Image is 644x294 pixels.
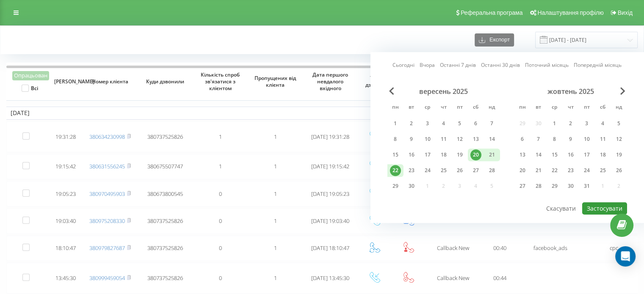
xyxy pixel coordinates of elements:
[486,134,498,145] div: 14
[517,134,528,145] div: 6
[405,102,418,114] abbr: вівторок
[514,133,531,146] div: пн 6 жовт 2025 р.
[579,164,595,177] div: пт 24 жовт 2025 р.
[406,149,417,160] div: 16
[611,117,627,130] div: нд 5 жовт 2025 р.
[219,217,222,225] span: 0
[470,165,481,176] div: 27
[147,162,183,170] span: 380675507747
[147,190,183,198] span: 380673800545
[531,148,547,161] div: вт 14 жовт 2025 р.
[404,117,420,130] div: вт 2 вер 2025 р.
[437,102,450,114] abbr: четвер
[404,180,420,192] div: вт 30 вер 2025 р.
[547,180,563,192] div: ср 29 жовт 2025 р.
[597,149,608,160] div: 18
[595,148,611,161] div: сб 18 жовт 2025 р.
[484,148,500,161] div: нд 21 вер 2025 р.
[470,134,481,145] div: 13
[363,75,386,88] span: Тип дзвінка
[533,181,544,192] div: 28
[531,180,547,192] div: вт 28 жовт 2025 р.
[438,165,449,176] div: 25
[485,37,510,43] span: Експорт
[611,133,627,146] div: нд 12 жовт 2025 р.
[420,117,436,130] div: ср 3 вер 2025 р.
[89,244,125,252] a: 380979827687
[542,202,580,214] button: Скасувати
[533,134,544,145] div: 7
[549,149,560,160] div: 15
[468,164,484,177] div: сб 27 вер 2025 р.
[563,117,579,130] div: чт 2 жовт 2025 р.
[421,102,434,114] abbr: середа
[548,102,561,114] abbr: середа
[547,133,563,146] div: ср 8 жовт 2025 р.
[532,102,545,114] abbr: вівторок
[89,190,125,198] a: 380970495903
[392,61,415,69] a: Сьогодні
[49,208,83,234] td: 19:03:40
[389,102,402,114] abbr: понеділок
[420,61,435,69] a: Вчора
[390,134,401,145] div: 8
[89,274,125,282] a: 380999459054
[475,33,514,47] button: Експорт
[436,117,452,130] div: чт 4 вер 2025 р.
[49,263,83,294] td: 13:45:30
[390,165,401,176] div: 22
[422,149,433,160] div: 17
[574,61,622,69] a: Попередній місяць
[49,121,83,152] td: 19:31:28
[387,148,404,161] div: пн 15 вер 2025 р.
[486,165,498,176] div: 28
[620,87,625,95] span: Next Month
[484,117,500,130] div: нд 7 вер 2025 р.
[533,165,544,176] div: 21
[89,217,125,225] a: 380975208330
[420,133,436,146] div: ср 10 вер 2025 р.
[438,134,449,145] div: 11
[387,164,404,177] div: пн 22 вер 2025 р.
[311,274,349,282] span: [DATE] 13:45:30
[390,149,401,160] div: 15
[611,148,627,161] div: нд 19 жовт 2025 р.
[404,148,420,161] div: вт 16 вер 2025 р.
[614,165,625,176] div: 26
[517,149,528,160] div: 13
[387,133,404,146] div: пн 8 вер 2025 р.
[582,202,627,214] button: Застосувати
[611,164,627,177] div: нд 26 жовт 2025 р.
[581,165,592,176] div: 24
[468,148,484,161] div: сб 20 вер 2025 р.
[579,117,595,130] div: пт 3 жовт 2025 р.
[470,102,482,114] abbr: субота
[618,9,633,16] span: Вихід
[486,149,498,160] div: 21
[422,118,433,129] div: 3
[581,118,592,129] div: 3
[565,118,576,129] div: 2
[144,78,186,85] span: Куди дзвонили
[454,165,465,176] div: 26
[563,148,579,161] div: чт 16 жовт 2025 р.
[579,180,595,192] div: пт 31 жовт 2025 р.
[470,118,481,129] div: 6
[387,180,404,192] div: пн 29 вер 2025 р.
[549,118,560,129] div: 1
[147,244,183,252] span: 380737525826
[22,85,38,92] label: Всі
[547,148,563,161] div: ср 15 жовт 2025 р.
[533,149,544,160] div: 14
[563,164,579,177] div: чт 23 жовт 2025 р.
[614,134,625,145] div: 12
[420,148,436,161] div: ср 17 вер 2025 р.
[470,149,481,160] div: 20
[565,165,576,176] div: 23
[452,164,468,177] div: пт 26 вер 2025 р.
[54,78,77,85] span: [PERSON_NAME]
[517,181,528,192] div: 27
[514,87,627,96] div: жовтень 2025
[49,154,83,179] td: 19:15:42
[219,244,222,252] span: 0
